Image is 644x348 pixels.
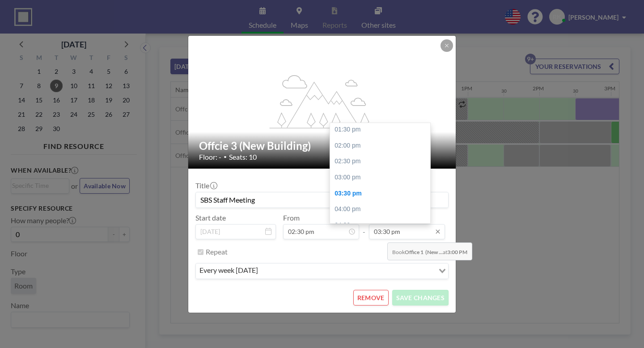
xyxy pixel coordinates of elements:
input: Search for option [261,265,433,277]
g: flex-grow: 1.2; [270,74,375,128]
b: 3:00 PM [447,249,467,255]
div: Search for option [196,263,448,279]
b: Office 1 (New ... [405,249,443,255]
label: From [283,213,300,222]
input: (No title) [196,192,448,208]
label: Title [195,181,216,190]
div: 04:00 pm [330,201,430,217]
div: 03:00 pm [330,170,430,186]
div: 01:30 pm [330,122,430,138]
button: REMOVE [353,290,389,306]
button: SAVE CHANGES [392,290,449,306]
span: Floor: - [199,153,221,161]
div: 03:30 pm [330,186,430,202]
span: Book at [387,242,472,260]
span: every week [DATE] [198,265,260,277]
label: Start date [195,213,226,222]
div: 02:00 pm [330,138,430,154]
span: Seats: 10 [229,153,257,161]
div: 02:30 pm [330,153,430,170]
label: Repeat [206,247,228,256]
span: - [363,216,365,236]
span: • [224,153,227,160]
div: 04:30 pm [330,217,430,233]
h2: Offcie 3 (New Building) [199,139,446,153]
